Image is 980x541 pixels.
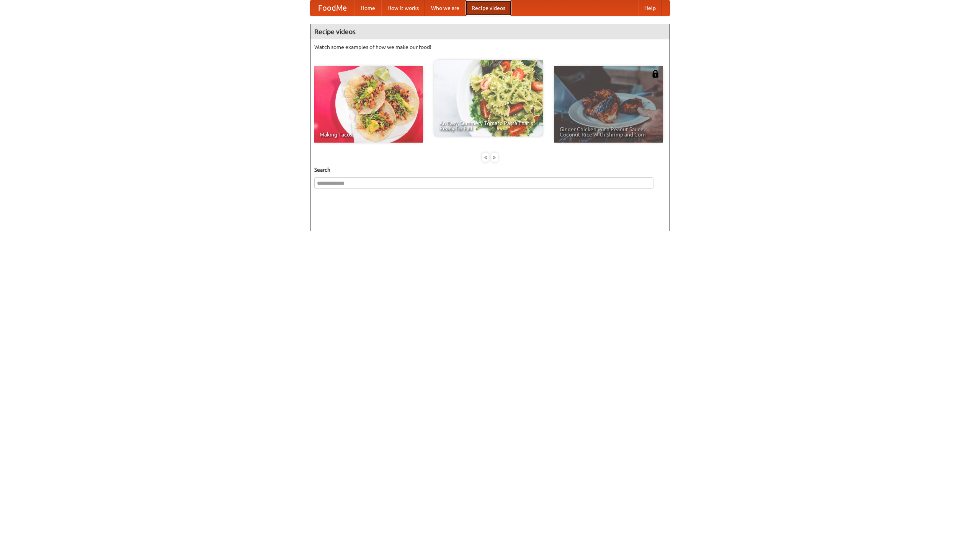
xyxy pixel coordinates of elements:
a: How it works [381,0,425,16]
span: An Easy, Summery Tomato Pasta That's Ready for Fall [439,120,537,131]
h4: Recipe videos [310,24,670,39]
div: « [482,153,489,162]
a: Help [638,0,662,16]
img: 483408.png [652,70,659,78]
h5: Search [314,166,666,174]
div: » [491,153,498,162]
span: Making Tacos [320,132,418,137]
a: Making Tacos [314,66,423,143]
a: Home [354,0,381,16]
a: An Easy, Summery Tomato Pasta That's Ready for Fall [434,60,543,136]
a: Recipe videos [465,0,511,16]
a: Who we are [425,0,465,16]
a: FoodMe [310,0,354,16]
p: Watch some examples of how we make our food! [314,43,666,51]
